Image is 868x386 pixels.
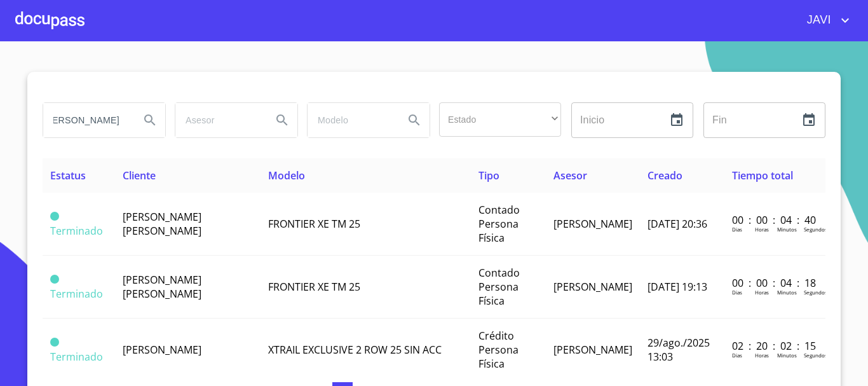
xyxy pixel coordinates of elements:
button: Search [399,105,430,135]
p: Dias [732,352,742,359]
span: Tiempo total [732,169,793,183]
span: [PERSON_NAME] [123,343,201,357]
span: Contado Persona Física [478,203,520,245]
button: account of current user [797,10,853,31]
span: Terminado [50,275,59,284]
span: Terminado [50,350,103,364]
p: Segundos [804,352,827,359]
p: Horas [755,352,769,359]
input: search [43,103,130,137]
p: Segundos [804,289,827,296]
span: Contado Persona Física [478,266,520,308]
p: Segundos [804,226,827,233]
span: Asesor [553,169,587,183]
span: Estatus [50,169,86,183]
p: 00 : 00 : 04 : 18 [732,276,818,290]
p: Dias [732,226,742,233]
p: Dias [732,289,742,296]
span: FRONTIER XE TM 25 [268,217,360,231]
span: Creado [648,169,682,183]
span: [PERSON_NAME] [553,217,632,231]
span: [DATE] 20:36 [648,217,707,231]
span: JAVI [797,10,837,31]
span: Terminado [50,224,103,238]
span: Terminado [50,338,59,347]
span: Modelo [268,169,305,183]
span: Tipo [478,169,499,183]
div: ​ [439,102,561,137]
p: Minutos [777,289,797,296]
span: XTRAIL EXCLUSIVE 2 ROW 25 SIN ACC [268,343,442,357]
p: Horas [755,289,769,296]
button: Search [267,105,297,135]
button: Search [135,105,165,135]
input: search [175,103,262,137]
p: Minutos [777,226,797,233]
span: [PERSON_NAME] [553,343,632,357]
span: Terminado [50,287,103,301]
span: Cliente [123,169,156,183]
span: 29/ago./2025 13:03 [648,336,710,364]
span: Terminado [50,212,59,221]
p: 00 : 00 : 04 : 40 [732,213,818,227]
span: [PERSON_NAME] [553,280,632,294]
p: Horas [755,226,769,233]
p: Minutos [777,352,797,359]
span: [PERSON_NAME] [PERSON_NAME] [123,210,201,238]
span: [PERSON_NAME] [PERSON_NAME] [123,273,201,301]
span: [DATE] 19:13 [648,280,707,294]
p: 02 : 20 : 02 : 15 [732,339,818,353]
input: search [308,103,394,137]
span: Crédito Persona Física [478,329,519,371]
span: FRONTIER XE TM 25 [268,280,360,294]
